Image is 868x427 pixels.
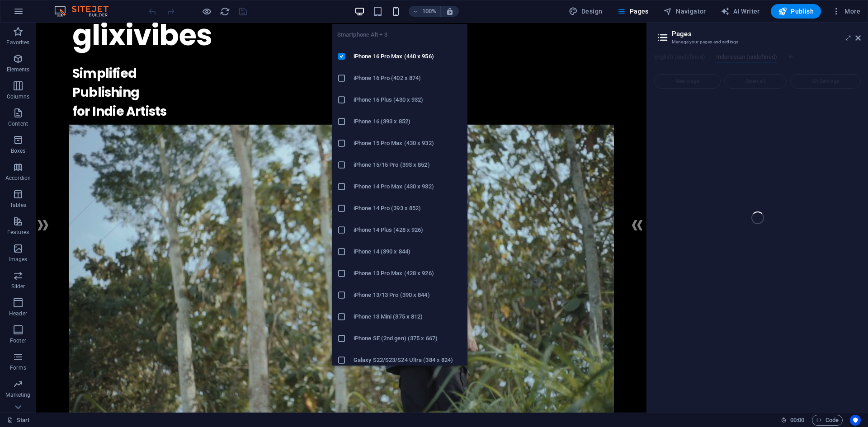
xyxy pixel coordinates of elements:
h6: iPhone 15/15 Pro (393 x 852) [354,160,462,170]
img: Editor Logo [52,6,120,17]
p: Images [9,256,28,263]
span: 00 00 [790,415,804,426]
h6: iPhone 16 Pro (402 x 874) [354,73,462,84]
span: Navigator [663,7,706,16]
span: Publish [778,7,814,16]
h6: iPhone 15 Pro Max (430 x 932) [354,138,462,149]
button: Click here to leave preview mode and continue editing [201,6,212,17]
h6: iPhone 16 (393 x 852) [354,116,462,127]
h6: Galaxy S22/S23/S24 Ultra (384 x 824) [354,355,462,366]
button: reload [219,6,230,17]
div: Design (Ctrl+Alt+Y) [565,4,606,19]
h6: iPhone 14 Plus (428 x 926) [354,225,462,235]
p: Features [7,229,29,236]
button: Pages [613,4,652,19]
h6: iPhone 13 Pro Max (428 x 926) [354,268,462,279]
h6: iPhone 14 Pro (393 x 852) [354,203,462,214]
h6: iPhone 16 Plus (430 x 932) [354,94,462,105]
button: Design [565,4,606,19]
p: Elements [7,66,30,73]
span: Design [569,7,603,16]
a: Click to cancel selection. Double-click to open Pages [7,415,30,426]
span: Pages [617,7,648,16]
button: Navigator [660,4,710,19]
p: Favorites [6,39,29,46]
button: Usercentrics [850,415,861,426]
button: 100% [409,6,441,17]
p: Header [9,310,27,317]
p: Accordion [5,174,31,182]
p: Footer [10,337,26,344]
h6: iPhone 14 Pro Max (430 x 932) [354,181,462,192]
p: Tables [10,202,26,209]
p: Forms [10,364,26,371]
span: More [832,7,860,16]
h6: iPhone 14 (390 x 844) [354,246,462,257]
h6: Session time [781,415,805,426]
button: More [828,4,864,19]
p: Marketing [5,391,30,399]
button: Code [812,415,843,426]
h6: iPhone 16 Pro Max (440 x 956) [354,51,462,62]
p: Boxes [11,147,26,155]
span: AI Writer [721,7,760,16]
p: Columns [7,93,29,100]
h6: 100% [422,6,437,17]
button: AI Writer [717,4,764,19]
i: Reload page [220,6,230,17]
span: Code [816,415,839,426]
h6: iPhone SE (2nd gen) (375 x 667) [354,333,462,344]
h6: iPhone 13 Mini (375 x 812) [354,311,462,322]
p: Content [8,120,28,127]
i: On resize automatically adjust zoom level to fit chosen device. [446,7,454,15]
p: Slider [11,283,25,290]
h6: iPhone 13/13 Pro (390 x 844) [354,290,462,300]
span: : [797,417,798,423]
button: Publish [771,4,821,19]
